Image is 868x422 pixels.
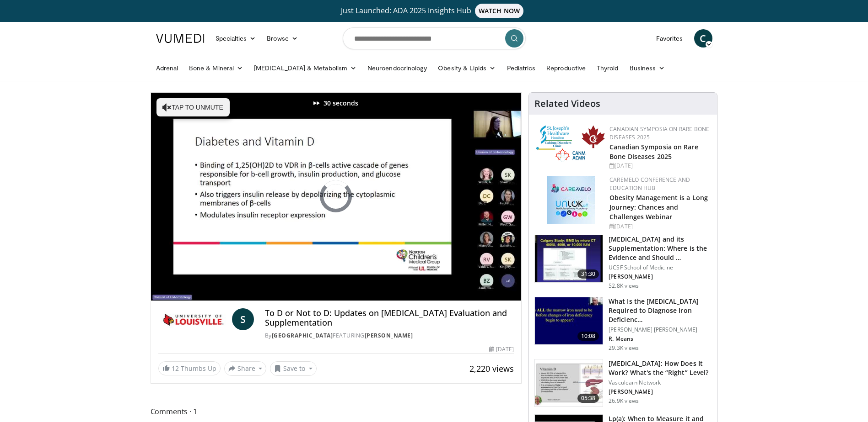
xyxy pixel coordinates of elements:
p: UCSF School of Medicine [609,264,712,271]
button: Save to [270,361,317,376]
a: S [232,308,254,330]
a: CaReMeLO Conference and Education Hub [609,176,690,192]
a: Bone & Mineral [183,59,248,77]
p: [PERSON_NAME] [609,273,712,280]
div: By FEATURING [265,332,514,340]
a: Canadian Symposia on Rare Bone Diseases 2025 [609,125,709,141]
span: WATCH NOW [475,4,523,18]
a: Favorites [651,29,689,47]
p: R. Means [609,335,712,343]
p: [PERSON_NAME] [PERSON_NAME] [609,326,712,333]
span: 31:30 [577,269,599,279]
img: University of Louisville [158,308,228,330]
img: 15adaf35-b496-4260-9f93-ea8e29d3ece7.150x105_q85_crop-smart_upscale.jpg [535,297,603,345]
a: 12 Thumbs Up [158,361,221,375]
span: 05:38 [577,394,599,403]
a: 31:30 [MEDICAL_DATA] and its Supplementation: Where is the Evidence and Should … UCSF School of M... [534,235,712,290]
div: [DATE] [489,345,514,353]
a: Specialties [210,29,262,47]
a: C [694,29,712,47]
a: [PERSON_NAME] [365,332,413,339]
img: 45df64a9-a6de-482c-8a90-ada250f7980c.png.150x105_q85_autocrop_double_scale_upscale_version-0.2.jpg [547,176,595,224]
a: [GEOGRAPHIC_DATA] [272,332,333,339]
p: 52.8K views [609,282,639,290]
span: 12 [172,364,179,373]
span: Comments 1 [151,406,522,417]
video-js: Video Player [151,93,522,301]
h4: To D or Not to D: Updates on [MEDICAL_DATA] Evaluation and Supplementation [265,308,514,328]
h3: What Is the [MEDICAL_DATA] Required to Diagnose Iron Deficienc… [609,297,712,324]
img: 4bb25b40-905e-443e-8e37-83f056f6e86e.150x105_q85_crop-smart_upscale.jpg [535,235,603,283]
a: Canadian Symposia on Rare Bone Diseases 2025 [609,142,698,161]
span: 10:08 [577,332,599,341]
a: 05:38 [MEDICAL_DATA]: How Does It Work? What's the “Right” Level? Vasculearn Network [PERSON_NAME... [534,359,712,407]
p: 30 seconds [323,100,358,106]
a: Adrenal [151,59,184,77]
p: 29.3K views [609,344,639,352]
p: Vasculearn Network [609,379,712,386]
a: 10:08 What Is the [MEDICAL_DATA] Required to Diagnose Iron Deficienc… [PERSON_NAME] [PERSON_NAME]... [534,297,712,352]
h3: [MEDICAL_DATA] and its Supplementation: Where is the Evidence and Should … [609,235,712,262]
a: Just Launched: ADA 2025 Insights HubWATCH NOW [157,4,711,18]
a: Reproductive [541,59,591,77]
a: Business [624,59,671,77]
button: Tap to unmute [156,98,230,116]
a: Browse [261,29,303,47]
a: Pediatrics [501,59,541,77]
div: [DATE] [609,162,710,170]
h4: Related Videos [534,98,600,109]
img: 8daf03b8-df50-44bc-88e2-7c154046af55.150x105_q85_crop-smart_upscale.jpg [535,359,603,407]
a: Obesity Management is a Long Journey: Chances and Challenges Webinar [609,193,708,221]
a: Obesity & Lipids [432,59,501,77]
a: [MEDICAL_DATA] & Metabolism [248,59,362,77]
img: 59b7dea3-8883-45d6-a110-d30c6cb0f321.png.150x105_q85_autocrop_double_scale_upscale_version-0.2.png [536,125,605,162]
input: Search topics, interventions [343,27,526,49]
h3: [MEDICAL_DATA]: How Does It Work? What's the “Right” Level? [609,359,712,377]
a: Neuroendocrinology [362,59,432,77]
img: VuMedi Logo [156,34,205,43]
span: 2,220 views [469,363,514,374]
a: Thyroid [591,59,624,77]
div: [DATE] [609,222,710,231]
button: Share [224,361,267,376]
p: 26.9K views [609,397,639,405]
p: [PERSON_NAME] [609,388,712,396]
